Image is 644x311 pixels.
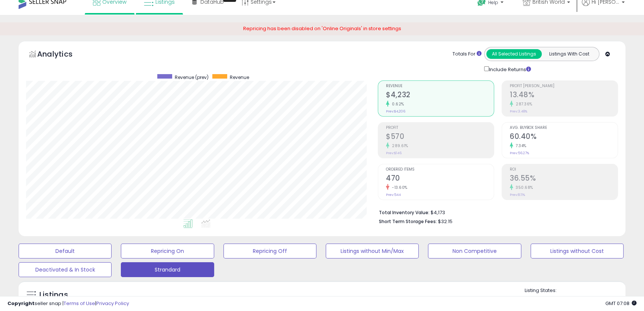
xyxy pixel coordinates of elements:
[513,185,533,190] small: 350.68%
[386,193,401,197] small: Prev: 544
[7,300,35,307] strong: Copyright
[525,287,625,294] p: Listing States:
[389,101,404,107] small: 0.62%
[513,143,527,149] small: 7.34%
[19,262,112,277] button: Deactivated & In Stock
[513,101,532,107] small: 287.36%
[379,218,437,225] b: Short Term Storage Fees:
[7,300,129,307] div: seller snap | |
[510,151,529,155] small: Prev: 56.27%
[230,74,249,80] span: Revenue
[386,168,494,172] span: Ordered Items
[37,49,87,61] h5: Analytics
[605,300,637,307] span: 2025-08-18 07:08 GMT
[386,174,494,184] h2: 470
[223,244,316,258] button: Repricing Off
[39,290,68,300] h5: Listings
[64,300,95,307] a: Terms of Use
[389,185,408,190] small: -13.60%
[428,244,521,258] button: Non Competitive
[243,25,401,32] span: Repricing has been disabled on 'Online Originals' in store settings
[541,49,597,59] button: Listings With Cost
[96,300,129,307] a: Privacy Policy
[510,91,618,101] h2: 13.48%
[510,174,618,184] h2: 36.55%
[510,168,618,172] span: ROI
[19,244,112,258] button: Default
[379,209,429,216] b: Total Inventory Value:
[389,143,408,149] small: 289.61%
[510,84,618,88] span: Profit [PERSON_NAME]
[386,84,494,88] span: Revenue
[121,244,214,258] button: Repricing On
[453,51,482,58] div: Totals For
[510,193,525,197] small: Prev: 8.11%
[438,218,453,225] span: $32.15
[386,126,494,130] span: Profit
[486,49,542,59] button: All Selected Listings
[175,74,209,80] span: Revenue (prev)
[479,65,540,73] div: Include Returns
[510,109,527,114] small: Prev: 3.48%
[386,132,494,142] h2: $570
[379,207,612,216] li: $4,173
[510,126,618,130] span: Avg. Buybox Share
[386,151,402,155] small: Prev: $146
[386,109,405,114] small: Prev: $4,206
[326,244,419,258] button: Listings without Min/Max
[121,262,214,277] button: Strandard
[386,91,494,101] h2: $4,232
[510,132,618,142] h2: 60.40%
[531,244,624,258] button: Listings without Cost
